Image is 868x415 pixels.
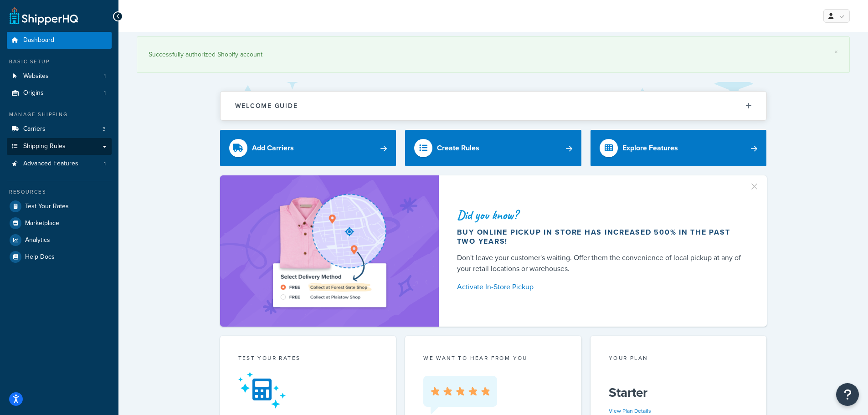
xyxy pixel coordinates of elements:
a: View Plan Details [609,407,651,415]
a: Explore Features [591,130,767,166]
a: Shipping Rules [7,138,112,155]
span: Dashboard [23,36,54,44]
span: Marketplace [25,220,59,227]
span: 1 [104,89,106,97]
a: Create Rules [405,130,581,166]
p: we want to hear from you [423,354,563,362]
button: Welcome Guide [221,92,766,120]
a: Carriers3 [7,121,112,138]
h5: Starter [609,385,749,400]
div: Did you know? [457,209,745,221]
a: Marketplace [7,215,112,231]
a: × [834,48,838,56]
li: Origins [7,85,112,102]
div: Your Plan [609,354,749,364]
a: Activate In-Store Pickup [457,281,745,293]
div: Don't leave your customer's waiting. Offer them the convenience of local pickup at any of your re... [457,252,745,274]
a: Advanced Features1 [7,155,112,172]
div: Successfully authorized Shopify account [149,48,838,61]
span: Test Your Rates [25,203,69,210]
div: Manage Shipping [7,111,112,118]
div: Buy online pickup in store has increased 500% in the past two years! [457,228,745,246]
div: Explore Features [622,142,678,154]
a: Analytics [7,232,112,248]
li: Carriers [7,121,112,138]
span: Websites [23,72,49,80]
span: 1 [104,72,106,80]
span: Help Docs [25,253,55,261]
span: Shipping Rules [23,143,66,150]
a: Test Your Rates [7,198,112,215]
div: Test your rates [238,354,378,364]
div: Add Carriers [252,142,294,154]
span: 1 [104,160,106,168]
img: ad-shirt-map-b0359fc47e01cab431d101c4b569394f6a03f54285957d908178d52f29eb9668.png [247,189,412,313]
span: Origins [23,89,44,97]
span: Advanced Features [23,160,78,168]
a: Dashboard [7,32,112,49]
li: Websites [7,68,112,85]
a: Add Carriers [220,130,396,166]
div: Create Rules [437,142,479,154]
div: Resources [7,188,112,196]
span: 3 [103,125,106,133]
li: Advanced Features [7,155,112,172]
span: Analytics [25,236,50,244]
button: Open Resource Center [836,383,859,406]
a: Websites1 [7,68,112,85]
div: Basic Setup [7,58,112,66]
a: Help Docs [7,249,112,265]
span: Carriers [23,125,46,133]
h2: Welcome Guide [235,102,298,109]
a: Origins1 [7,85,112,102]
